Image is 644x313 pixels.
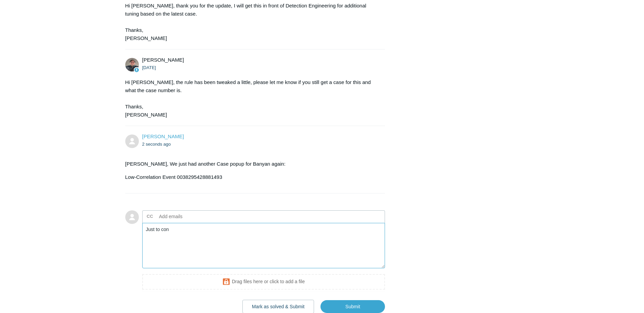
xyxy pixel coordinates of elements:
[125,78,379,119] div: Hi [PERSON_NAME], the rule has been tweaked a little, please let me know if you still get a case ...
[142,57,184,63] span: Matt Robinson
[125,2,379,42] div: Hi [PERSON_NAME], thank you for the update, I will get this in front of Detection Engineering for...
[142,223,385,269] textarea: Add your reply
[147,211,153,222] label: CC
[125,160,379,168] p: [PERSON_NAME], We just had another Case popup for Banyan again:
[142,133,184,139] a: [PERSON_NAME]
[142,133,184,139] span: Ethan Dakin
[320,300,385,313] input: Submit
[142,65,156,70] time: 09/23/2025, 08:12
[157,211,229,222] input: Add emails
[125,173,379,181] p: Low-Correlation Event 0038295428881493
[142,142,171,147] time: 10/01/2025, 11:07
